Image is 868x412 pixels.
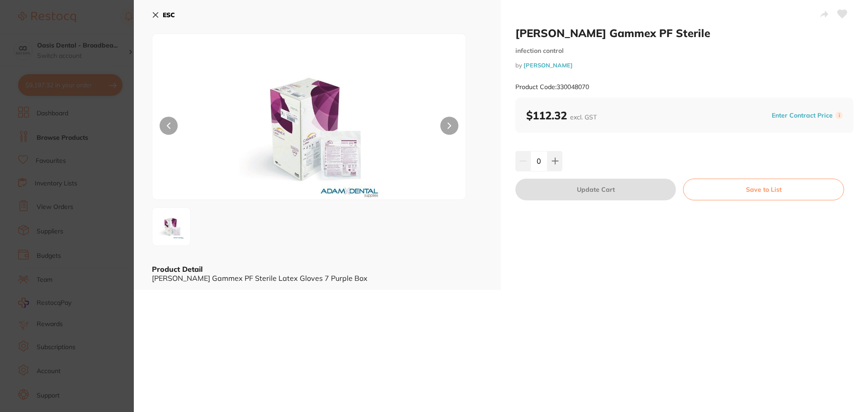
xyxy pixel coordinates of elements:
[524,62,573,69] a: [PERSON_NAME]
[570,113,597,121] span: excl. GST
[515,62,854,69] small: by
[526,109,597,122] b: $112.32
[769,111,835,120] button: Enter Contract Price
[163,11,175,19] b: ESC
[152,7,175,23] button: ESC
[152,274,483,282] div: [PERSON_NAME] Gammex PF Sterile Latex Gloves 7 Purple Box
[515,26,854,40] h2: [PERSON_NAME] Gammex PF Sterile
[835,112,843,119] label: i
[515,47,854,55] small: infection control
[515,83,589,91] small: Product Code: 330048070
[152,265,203,274] b: Product Detail
[515,179,676,200] button: Update Cart
[215,57,403,199] img: ODA3MC5qcGc
[155,210,188,243] img: ODA3MC5qcGc
[683,179,844,200] button: Save to List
